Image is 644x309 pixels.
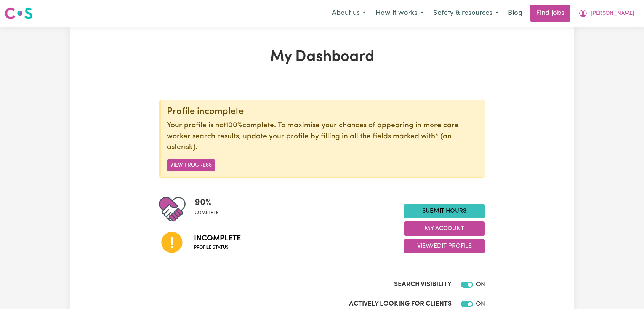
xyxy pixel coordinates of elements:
[327,5,371,21] button: About us
[503,5,527,22] a: Blog
[404,204,485,218] a: Submit Hours
[404,221,485,236] button: My Account
[194,233,241,244] span: Incomplete
[349,299,452,309] label: Actively Looking for Clients
[226,122,242,129] u: 100%
[5,6,33,20] img: Careseekers logo
[476,301,485,307] span: ON
[195,196,225,223] div: Profile completeness: 90%
[574,5,639,21] button: My Account
[404,239,485,253] button: View/Edit Profile
[159,48,485,66] h1: My Dashboard
[167,120,479,153] p: Your profile is not complete. To maximise your chances of appearing in more care worker search re...
[428,5,503,21] button: Safety & resources
[530,5,570,22] a: Find jobs
[195,196,219,210] span: 90 %
[5,5,33,22] a: Careseekers logo
[167,159,215,171] button: View Progress
[371,5,428,21] button: How it works
[194,244,241,251] span: Profile status
[591,10,634,18] span: [PERSON_NAME]
[476,282,485,288] span: ON
[195,210,219,216] span: complete
[167,106,479,117] div: Profile incomplete
[394,280,452,290] label: Search Visibility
